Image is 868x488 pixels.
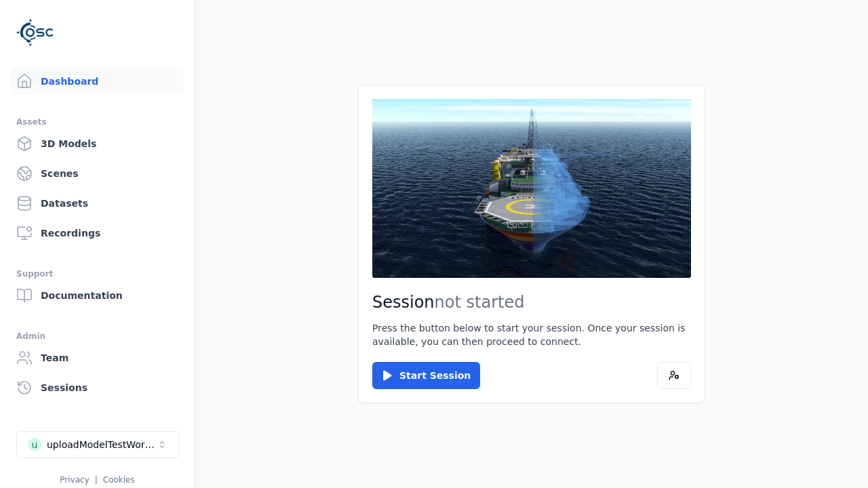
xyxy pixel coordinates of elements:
div: uploadModelTestWorkspace [47,438,157,451]
a: Scenes [11,160,184,187]
div: u [28,438,41,451]
a: Cookies [103,475,135,485]
a: Recordings [11,220,184,247]
span: not started [435,293,525,312]
div: Support [16,266,178,282]
img: Logo [16,14,54,52]
a: Documentation [11,282,184,309]
span: | [95,475,98,485]
a: Datasets [11,190,184,217]
button: Select a workspace [16,431,179,458]
a: Privacy [60,475,89,485]
a: Team [11,344,184,371]
div: Admin [16,328,178,344]
a: Dashboard [11,68,184,95]
h2: Session [372,291,691,313]
div: Assets [16,114,178,130]
a: Sessions [11,374,184,401]
button: Start Session [372,362,480,389]
p: Press the button below to start your session. Once your session is available, you can then procee... [372,321,691,348]
a: 3D Models [11,130,184,157]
